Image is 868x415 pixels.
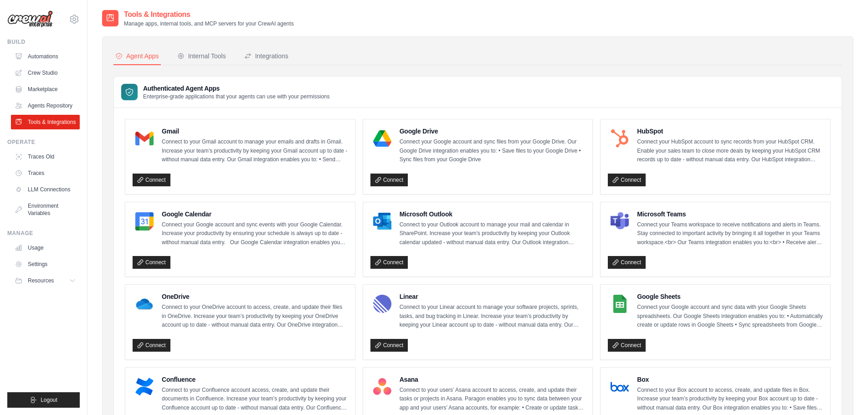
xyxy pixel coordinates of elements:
[637,210,823,219] h4: Microsoft Teams
[115,51,159,61] div: Agent Apps
[370,256,408,269] a: Connect
[135,378,154,396] img: Confluence Logo
[113,48,161,65] button: Agent Apps
[11,66,80,80] a: Crew Studio
[11,257,80,272] a: Settings
[162,303,348,330] p: Connect to your OneDrive account to access, create, and update their files in OneDrive. Increase ...
[162,210,348,219] h4: Google Calendar
[7,10,53,28] img: Logo
[143,84,330,93] h3: Authenticated Agent Apps
[162,127,348,136] h4: Gmail
[242,48,290,65] button: Integrations
[7,138,80,146] div: Operate
[28,277,54,284] span: Resources
[11,98,80,113] a: Agents Repository
[608,256,646,269] a: Connect
[135,129,154,148] img: Gmail Logo
[124,20,294,27] p: Manage apps, internal tools, and MCP servers for your CrewAI agents
[637,138,823,164] p: Connect your HubSpot account to sync records from your HubSpot CRM. Enable your sales team to clo...
[7,230,80,237] div: Manage
[611,295,629,313] img: Google Sheets Logo
[637,220,823,247] p: Connect your Teams workspace to receive notifications and alerts in Teams. Stay connected to impo...
[373,295,391,313] img: Linear Logo
[637,375,823,384] h4: Box
[400,210,586,219] h4: Microsoft Outlook
[162,386,348,413] p: Connect to your Confluence account access, create, and update their documents in Confluence. Incr...
[608,339,646,352] a: Connect
[637,292,823,301] h4: Google Sheets
[7,38,80,46] div: Build
[162,138,348,164] p: Connect to your Gmail account to manage your emails and drafts in Gmail. Increase your team’s pro...
[11,115,80,129] a: Tools & Integrations
[11,182,80,197] a: LLM Connections
[400,303,586,330] p: Connect to your Linear account to manage your software projects, sprints, tasks, and bug tracking...
[611,129,629,148] img: HubSpot Logo
[11,149,80,164] a: Traces Old
[162,375,348,384] h4: Confluence
[400,292,586,301] h4: Linear
[370,174,408,186] a: Connect
[11,273,80,288] button: Resources
[143,93,330,100] p: Enterprise-grade applications that your agents can use with your permissions
[162,292,348,301] h4: OneDrive
[608,174,646,186] a: Connect
[373,378,391,396] img: Asana Logo
[133,174,170,186] a: Connect
[133,256,170,269] a: Connect
[175,48,228,65] button: Internal Tools
[611,212,629,231] img: Microsoft Teams Logo
[124,9,294,20] h2: Tools & Integrations
[244,51,288,61] div: Integrations
[400,220,586,247] p: Connect to your Outlook account to manage your mail and calendar in SharePoint. Increase your tea...
[400,375,586,384] h4: Asana
[611,378,629,396] img: Box Logo
[41,396,57,404] span: Logout
[11,241,80,255] a: Usage
[637,127,823,136] h4: HubSpot
[400,127,586,136] h4: Google Drive
[11,166,80,180] a: Traces
[370,339,408,352] a: Connect
[162,220,348,247] p: Connect your Google account and sync events with your Google Calendar. Increase your productivity...
[135,295,154,313] img: OneDrive Logo
[133,339,170,352] a: Connect
[400,138,586,164] p: Connect your Google account and sync files from your Google Drive. Our Google Drive integration e...
[11,82,80,97] a: Marketplace
[373,129,391,148] img: Google Drive Logo
[637,303,823,330] p: Connect your Google account and sync data with your Google Sheets spreadsheets. Our Google Sheets...
[637,386,823,413] p: Connect to your Box account to access, create, and update files in Box. Increase your team’s prod...
[135,212,154,231] img: Google Calendar Logo
[7,392,80,408] button: Logout
[400,386,586,413] p: Connect to your users’ Asana account to access, create, and update their tasks or projects in Asa...
[11,49,80,64] a: Automations
[11,199,80,220] a: Environment Variables
[177,51,226,61] div: Internal Tools
[373,212,391,231] img: Microsoft Outlook Logo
